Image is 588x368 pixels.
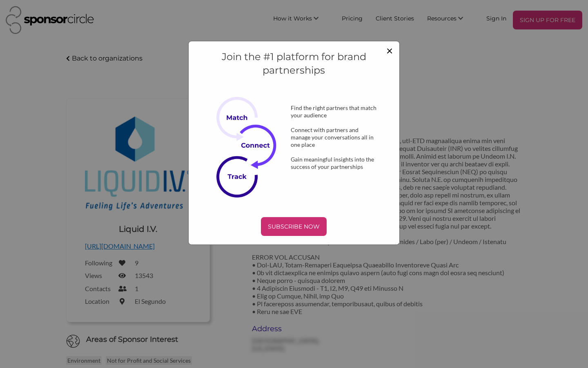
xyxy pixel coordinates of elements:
[197,50,391,77] h4: Join the #1 platform for brand partnerships
[264,220,323,233] p: SUBSCRIBE NOW
[197,217,391,236] a: SUBSCRIBE NOW
[278,156,391,171] div: Gain meaningful insights into the success of your partnerships
[386,45,393,56] button: Close modal
[216,97,285,197] img: Subscribe Now Image
[278,104,391,119] div: Find the right partners that match your audience
[278,126,391,148] div: Connect with partners and manage your conversations all in one place
[386,43,393,57] span: ×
